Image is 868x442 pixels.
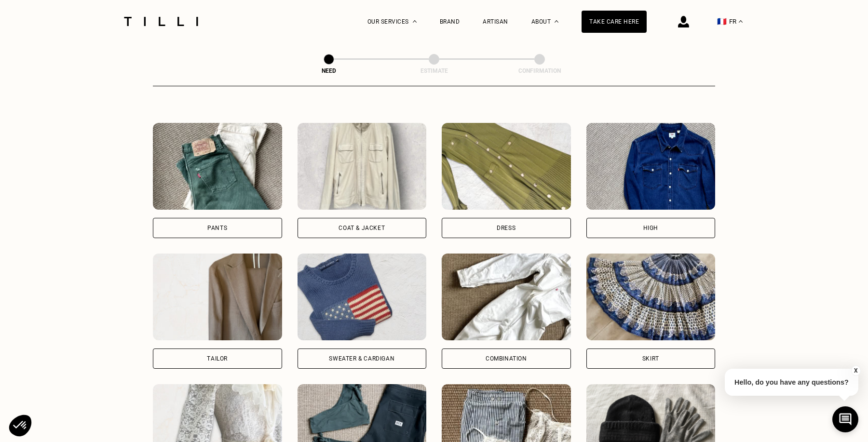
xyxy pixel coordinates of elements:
[298,254,427,340] img: Tilli alters your sweater & cardigan
[717,17,727,26] font: 🇫🇷
[586,123,716,210] img: Tilli retouches your top
[207,225,227,231] font: Pants
[851,365,861,376] button: X
[854,367,858,374] font: X
[729,18,736,25] font: FR
[678,16,689,27] img: connection icon
[322,67,336,74] font: Need
[207,355,228,362] font: Tailor
[153,123,282,210] img: Tilli alters your pants
[442,254,571,340] img: Tilli alters your Combination
[413,20,417,23] img: Drop-down menu
[486,355,527,362] font: Combination
[442,123,571,210] img: Tilli alters your dress
[531,18,551,25] font: About
[121,17,202,26] img: Tilli Dressmaking Service Logo
[586,254,716,340] img: Tilli alters your skirt
[367,18,409,25] font: Our services
[483,18,508,25] a: Artisan
[440,18,460,25] a: Brand
[298,123,427,210] img: Tilli alters your Coat & Jacket
[642,355,659,362] font: Skirt
[582,11,647,33] a: Take care here
[555,20,558,23] img: About drop-down menu
[497,225,515,231] font: Dress
[329,355,394,362] font: Sweater & cardigan
[739,20,743,23] img: drop-down menu
[734,378,849,386] font: Hello, do you have any questions?
[153,254,282,340] img: Tilli alters your tailor
[589,18,639,25] font: Take care here
[420,67,448,74] font: Estimate
[643,225,658,231] font: High
[339,225,385,231] font: Coat & Jacket
[518,67,561,74] font: Confirmation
